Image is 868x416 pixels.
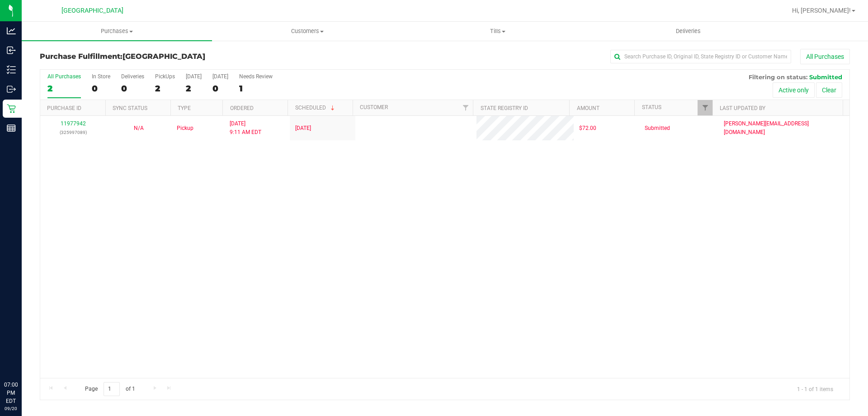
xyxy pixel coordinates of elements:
inline-svg: Reports [7,124,16,133]
p: (325997089) [46,128,100,137]
input: Search Purchase ID, Original ID, State Registry ID or Customer Name... [610,50,791,63]
a: Ordered [230,105,254,111]
iframe: Resource center [9,344,36,371]
inline-svg: Inbound [7,46,16,55]
span: Submitted [645,124,670,133]
span: Filtering on status: [749,73,807,81]
a: Customers [212,22,402,41]
a: Filter [458,100,473,115]
a: Purchases [22,22,212,41]
span: Customers [212,27,402,35]
span: 1 - 1 of 1 items [790,382,840,396]
inline-svg: Retail [7,104,16,113]
div: PickUps [155,73,175,80]
span: [GEOGRAPHIC_DATA] [61,7,123,14]
div: Deliveries [121,73,144,80]
a: Status [642,104,661,110]
div: 2 [47,83,81,94]
inline-svg: Inventory [7,65,16,74]
span: [GEOGRAPHIC_DATA] [123,52,205,61]
a: Purchase ID [47,105,81,111]
span: Purchases [22,27,212,35]
a: Scheduled [295,105,336,111]
div: [DATE] [212,73,228,80]
span: Tills [403,27,592,35]
div: 2 [155,83,175,94]
div: 0 [92,83,110,94]
button: Active only [773,82,815,98]
a: Last Updated By [720,105,765,111]
div: Needs Review [239,73,273,80]
span: [PERSON_NAME][EMAIL_ADDRESS][DOMAIN_NAME] [724,120,844,137]
span: $72.00 [579,124,596,133]
a: Filter [698,100,712,115]
span: Submitted [809,73,842,81]
div: 1 [239,83,273,94]
div: 0 [212,83,228,94]
div: All Purchases [47,73,81,80]
div: [DATE] [186,73,202,80]
div: In Store [92,73,110,80]
a: Amount [577,105,599,111]
h3: Purchase Fulfillment: [40,53,310,61]
span: [DATE] 9:11 AM EDT [230,120,261,137]
a: Tills [402,22,593,41]
a: 11977942 [61,120,86,127]
div: 0 [121,83,144,94]
span: Pickup [177,124,193,133]
iframe: Resource center unread badge [27,342,38,353]
a: Customer [360,104,388,110]
inline-svg: Outbound [7,85,16,94]
p: 07:00 PM EDT [4,381,18,405]
button: All Purchases [800,49,850,64]
button: Clear [816,82,842,98]
span: Hi, [PERSON_NAME]! [792,7,851,14]
button: N/A [134,124,144,133]
a: Type [178,105,191,111]
span: Not Applicable [134,125,144,131]
span: Deliveries [664,27,713,35]
p: 09/20 [4,405,18,412]
span: [DATE] [295,124,311,133]
inline-svg: Analytics [7,26,16,35]
span: Page of 1 [77,382,142,396]
a: Deliveries [593,22,783,41]
div: 2 [186,83,202,94]
a: Sync Status [113,105,147,111]
a: State Registry ID [481,105,528,111]
input: 1 [104,382,120,396]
